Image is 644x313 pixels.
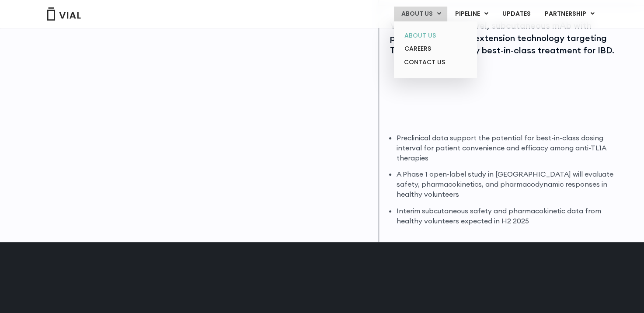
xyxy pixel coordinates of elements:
[397,29,473,42] a: ABOUT US
[495,7,537,21] a: UPDATES
[448,7,494,21] a: PIPELINEMenu Toggle
[397,206,623,226] li: Interim subcutaneous safety and pharmacokinetic data from healthy volunteers expected in H2 2025
[397,133,623,163] li: Preclinical data support the potential for best-in-class dosing interval for patient convenience ...
[397,56,473,70] a: CONTACT US
[394,7,447,21] a: ABOUT USMenu Toggle
[390,19,623,57] div: VIAL-TL1A-HLE, a novel, subcutaneous mAb with proprietary half-life extension technology targetin...
[537,7,601,21] a: PARTNERSHIPMenu Toggle
[46,7,81,21] img: Vial Logo
[397,169,623,199] li: A Phase 1 open-label study in [GEOGRAPHIC_DATA] will evaluate safety, pharmacokinetics, and pharm...
[397,42,473,56] a: CAREERS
